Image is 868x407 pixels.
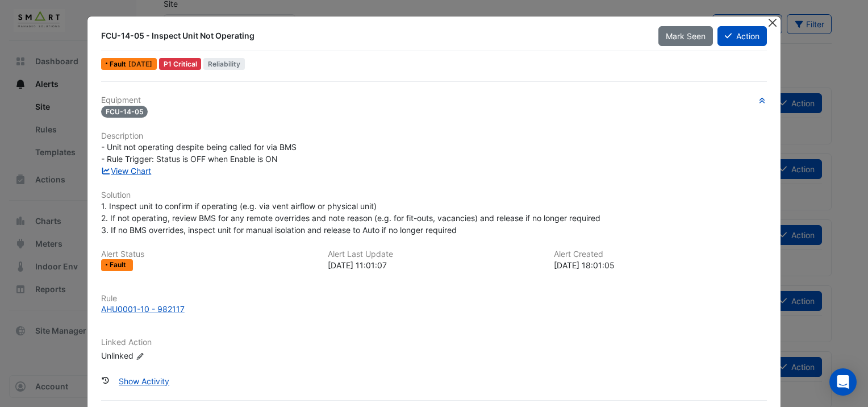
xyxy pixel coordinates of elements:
[666,31,706,41] span: Mark Seen
[717,26,767,46] button: Action
[766,16,778,28] button: Close
[101,190,767,200] h6: Solution
[111,371,177,391] button: Show Activity
[101,106,148,118] span: FCU-14-05
[829,368,857,396] div: Open Intercom Messenger
[101,95,767,105] h6: Equipment
[658,26,713,46] button: Mark Seen
[101,303,767,315] a: AHU0001-10 - 982117
[110,61,128,68] span: Fault
[101,350,237,362] div: Unlinked
[101,250,314,259] h6: Alert Status
[101,294,767,304] h6: Rule
[328,259,541,271] div: [DATE] 11:01:07
[101,30,645,41] div: FCU-14-05 - Inspect Unit Not Operating
[328,250,541,259] h6: Alert Last Update
[203,58,245,70] span: Reliability
[159,58,202,70] div: P1 Critical
[101,166,152,176] a: View Chart
[101,201,600,235] span: 1. Inspect unit to confirm if operating (e.g. via vent airflow or physical unit) 2. If not operat...
[101,142,297,164] span: - Unit not operating despite being called for via BMS - Rule Trigger: Status is OFF when Enable i...
[136,352,144,360] fa-icon: Edit Linked Action
[554,250,767,259] h6: Alert Created
[554,259,767,271] div: [DATE] 18:01:05
[101,131,767,141] h6: Description
[128,60,152,68] span: Thu 07-Aug-2025 11:01 BST
[101,338,767,347] h6: Linked Action
[110,261,128,268] span: Fault
[101,303,185,315] div: AHU0001-10 - 982117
